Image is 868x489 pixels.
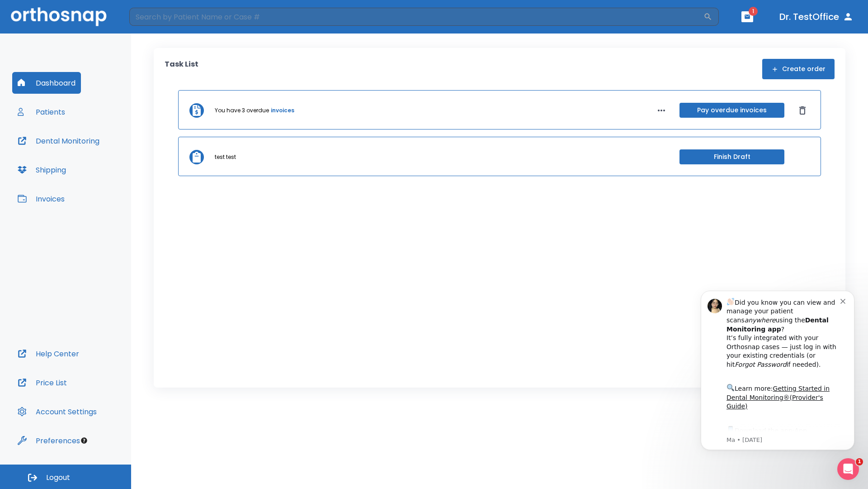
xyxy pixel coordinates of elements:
[12,401,102,422] button: Account Settings
[12,72,81,94] button: Dashboard
[12,430,85,451] button: Preferences
[12,130,105,152] button: Dental Monitoring
[39,150,120,166] a: App Store
[12,101,71,123] button: Patients
[165,59,198,79] p: Task List
[80,436,88,445] div: Tooltip anchor
[153,19,160,27] button: Dismiss notification
[837,458,859,480] iframe: Intercom live chat
[679,149,784,164] button: Finish Draft
[12,188,70,210] button: Invoices
[12,372,72,393] button: Price List
[12,343,85,364] button: Help Center
[129,8,703,26] input: Search by Patient Name or Case #
[12,159,71,181] button: Shipping
[749,7,758,16] span: 1
[215,106,269,115] p: You have 3 overdue
[687,277,868,465] iframe: Intercom notifications message
[776,9,857,25] button: Dr. TestOffice
[271,106,294,115] a: invoices
[679,103,784,118] button: Pay overdue invoices
[39,148,153,194] div: Download the app: | ​ Let us know if you need help getting started!
[39,159,153,167] p: Message from Ma, sent 3w ago
[762,59,835,79] button: Create order
[856,458,863,465] span: 1
[46,473,70,483] span: Logout
[215,153,236,161] p: test test
[11,7,107,26] img: Orthosnap
[795,103,810,118] button: Dismiss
